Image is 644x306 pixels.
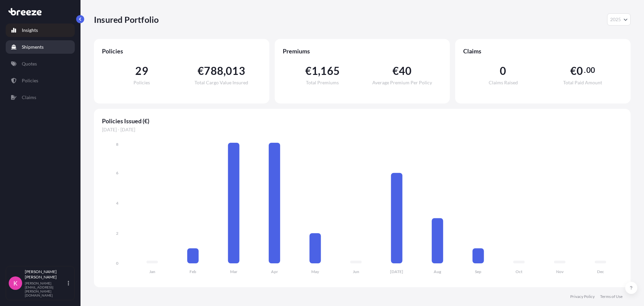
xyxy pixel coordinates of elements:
span: € [305,65,312,76]
span: 2025 [610,16,621,23]
tspan: 2 [116,231,118,236]
tspan: Oct [516,269,523,274]
p: Shipments [22,44,44,50]
span: 29 [135,65,148,76]
span: Policies Issued (€) [102,117,623,125]
tspan: 4 [116,201,118,206]
span: Policies [102,47,261,55]
button: Year Selector [607,13,631,26]
tspan: Aug [434,269,441,274]
tspan: Mar [230,269,237,274]
tspan: Apr [271,269,278,274]
a: Shipments [6,40,75,54]
span: 40 [399,65,412,76]
tspan: Jun [353,269,359,274]
span: [DATE] - [DATE] [102,126,623,133]
a: Terms of Use [600,294,623,299]
tspan: [DATE] [390,269,403,274]
span: 165 [320,65,340,76]
tspan: Jan [149,269,155,274]
span: € [198,65,204,76]
p: Insights [22,27,38,34]
span: Total Cargo Value Insured [195,80,248,85]
tspan: Dec [597,269,604,274]
a: Quotes [6,57,75,71]
span: 013 [226,65,245,76]
span: Average Premium Per Policy [372,80,432,85]
span: 788 [204,65,223,76]
tspan: 0 [116,261,118,266]
tspan: 8 [116,142,118,147]
span: € [392,65,399,76]
span: € [570,65,577,76]
a: Privacy Policy [570,294,595,299]
a: Claims [6,91,75,104]
a: Policies [6,74,75,87]
tspan: Sep [475,269,481,274]
tspan: Nov [556,269,564,274]
p: Policies [22,77,38,84]
span: K [13,280,17,287]
span: Claims [463,47,623,55]
span: 0 [577,65,583,76]
span: Claims Raised [489,80,518,85]
span: Policies [133,80,150,85]
span: Total Premiums [306,80,339,85]
span: . [584,68,586,73]
tspan: Feb [190,269,196,274]
span: 0 [500,65,506,76]
p: Insured Portfolio [94,14,159,25]
span: Premiums [283,47,442,55]
tspan: May [311,269,319,274]
p: Quotes [22,60,37,67]
span: 1 [312,65,318,76]
span: Total Paid Amount [563,80,602,85]
a: Insights [6,24,75,37]
p: [PERSON_NAME] [PERSON_NAME] [25,269,66,280]
span: 00 [586,68,595,73]
span: , [318,65,320,76]
tspan: 6 [116,170,118,175]
p: [PERSON_NAME][EMAIL_ADDRESS][PERSON_NAME][DOMAIN_NAME] [25,281,66,297]
span: , [223,65,226,76]
p: Claims [22,94,36,101]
